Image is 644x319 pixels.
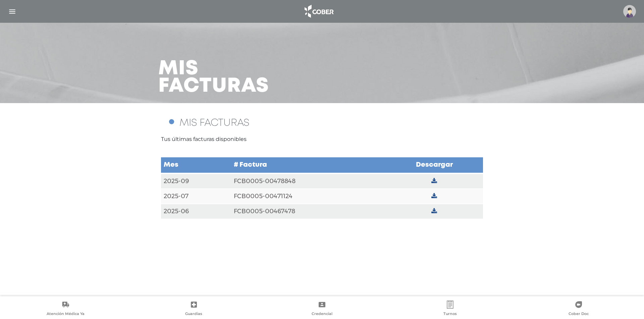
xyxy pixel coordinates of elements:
img: Cober_menu-lines-white.svg [8,7,16,16]
h3: Mis facturas [158,60,269,95]
span: MIS FACTURAS [179,118,249,128]
td: Mes [161,157,231,173]
td: FCB0005-00478848 [231,173,385,189]
span: Guardias [185,311,202,317]
span: Cober Doc [569,311,589,317]
a: Atención Médica Ya [1,301,129,318]
td: FCB0005-00471124 [231,189,385,204]
td: # Factura [231,157,385,173]
td: 2025-09 [161,173,231,189]
p: Tus últimas facturas disponibles [161,135,483,143]
td: 2025-06 [161,204,231,219]
td: Descargar [386,157,483,173]
img: profile-placeholder.svg [623,5,636,18]
span: Credencial [312,311,332,317]
span: Atención Médica Ya [47,311,85,317]
td: 2025-07 [161,189,231,204]
span: Turnos [443,311,457,317]
img: logo_cober_home-white.png [301,3,336,19]
a: Cober Doc [515,301,643,318]
a: Turnos [386,301,514,318]
a: Guardias [129,301,258,318]
td: FCB0005-00467478 [231,204,385,219]
a: Credencial [258,301,386,318]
